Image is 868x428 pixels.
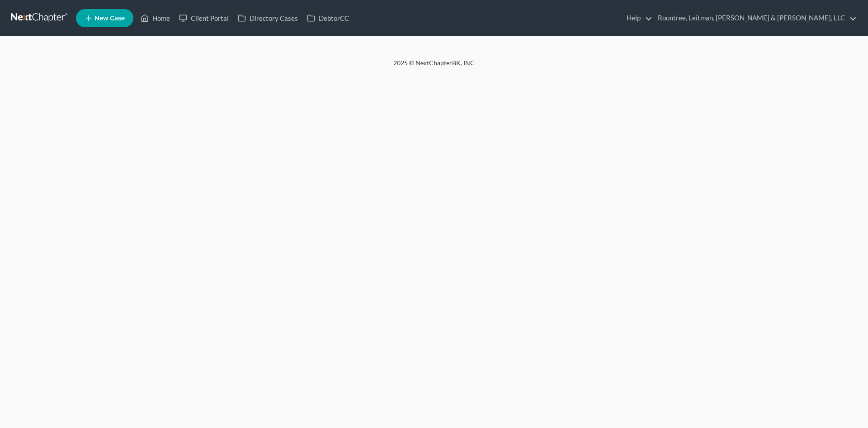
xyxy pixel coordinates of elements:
a: Client Portal [175,10,233,26]
a: Help [622,10,652,26]
a: DebtorCC [302,10,354,26]
new-legal-case-button: New Case [76,9,133,27]
a: Rountree, Leitman, [PERSON_NAME] & [PERSON_NAME], LLC [653,10,857,26]
div: 2025 © NextChapterBK, INC [176,58,692,75]
a: Home [136,10,175,26]
a: Directory Cases [233,10,302,26]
